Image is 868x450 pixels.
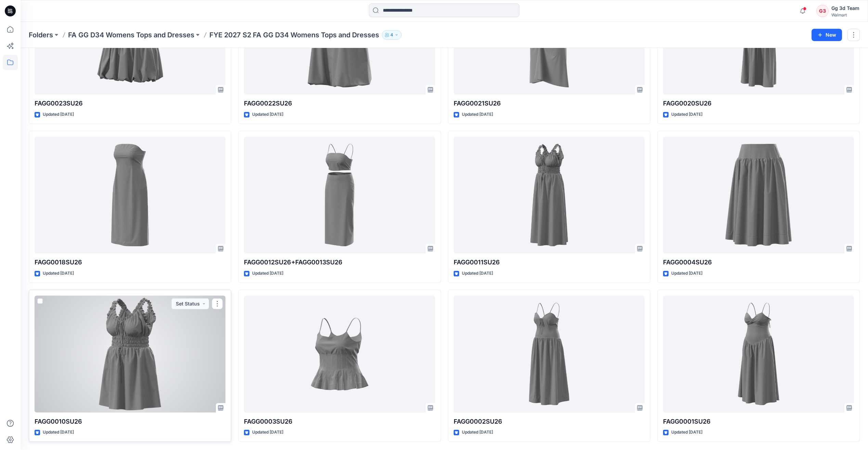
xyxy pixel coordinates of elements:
[244,296,435,412] a: FAGG0003SU26
[244,137,435,253] a: FAGG0012SU26+FAGG0013SU26
[244,99,435,108] p: FAGG0022SU26
[663,417,854,426] p: FAGG0001SU26
[462,270,493,277] p: Updated [DATE]
[462,111,493,118] p: Updated [DATE]
[390,31,393,39] p: 4
[816,5,829,17] div: G3
[252,270,283,277] p: Updated [DATE]
[663,296,854,412] a: FAGG0001SU26
[252,429,283,436] p: Updated [DATE]
[663,137,854,253] a: FAGG0004SU26
[454,296,645,412] a: FAGG0002SU26
[35,137,225,253] a: FAGG0018SU26
[671,429,702,436] p: Updated [DATE]
[209,30,379,40] p: FYE 2027 S2 FA GG D34 Womens Tops and Dresses
[812,29,842,41] button: New
[831,12,859,17] div: Walmart
[29,30,53,40] a: Folders
[454,417,645,426] p: FAGG0002SU26
[35,296,225,412] a: FAGG0010SU26
[252,111,283,118] p: Updated [DATE]
[35,417,225,426] p: FAGG0010SU26
[382,30,402,40] button: 4
[35,258,225,267] p: FAGG0018SU26
[454,258,645,267] p: FAGG0011SU26
[454,137,645,253] a: FAGG0011SU26
[454,99,645,108] p: FAGG0021SU26
[663,258,854,267] p: FAGG0004SU26
[35,99,225,108] p: FAGG0023SU26
[244,258,435,267] p: FAGG0012SU26+FAGG0013SU26
[663,99,854,108] p: FAGG0020SU26
[671,270,702,277] p: Updated [DATE]
[68,30,194,40] a: FA GG D34 Womens Tops and Dresses
[831,4,859,12] div: Gg 3d Team
[244,417,435,426] p: FAGG0003SU26
[462,429,493,436] p: Updated [DATE]
[671,111,702,118] p: Updated [DATE]
[43,270,74,277] p: Updated [DATE]
[43,429,74,436] p: Updated [DATE]
[43,111,74,118] p: Updated [DATE]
